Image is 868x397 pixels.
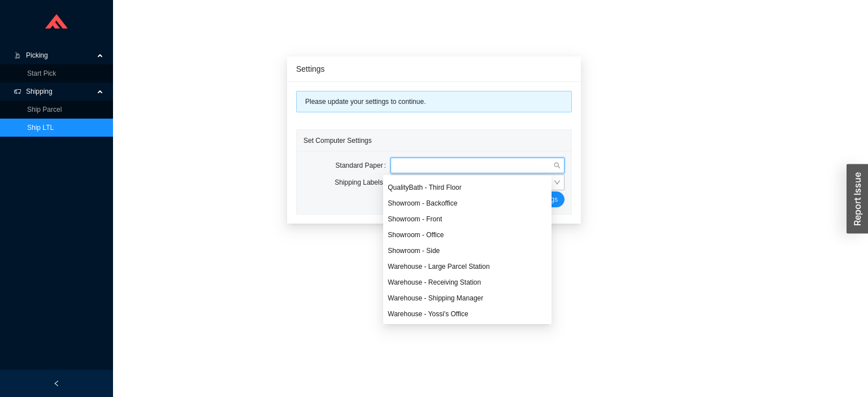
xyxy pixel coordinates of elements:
a: Start Pick [27,69,56,77]
div: Showroom - Side [383,243,552,259]
div: Showroom - Front [388,214,547,224]
div: Please update your settings to continue. [305,96,563,107]
div: Warehouse - Yossi's Office [383,306,552,322]
div: Showroom - Backoffice [383,195,552,211]
a: Ship LTL [27,124,54,132]
div: Warehouse - Shipping Manager [388,293,547,303]
span: left [53,380,60,387]
a: Ship Parcel [27,106,62,114]
div: Warehouse - Shipping Manager [383,290,552,306]
div: Warehouse - Receiving Station [383,274,552,290]
div: Showroom - Office [388,230,547,240]
div: Showroom - Side [388,246,547,256]
div: QualityBath - Third Floor [383,180,552,195]
span: Shipping [26,82,94,101]
div: Showroom - Office [383,227,552,243]
div: QualityBath - Third Floor [388,182,547,193]
label: Standard Paper [336,158,390,173]
div: Showroom - Backoffice [388,198,547,208]
div: Settings [296,63,572,75]
div: Showroom - Front [383,211,552,227]
label: Shipping Labels [335,174,390,190]
div: Warehouse - Receiving Station [388,277,547,287]
span: Picking [26,46,94,64]
div: Set Computer Settings [303,130,565,151]
div: Warehouse - Large Parcel Station [383,259,552,274]
div: Warehouse - Yossi's Office [388,309,547,319]
div: Warehouse - Large Parcel Station [388,261,547,272]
